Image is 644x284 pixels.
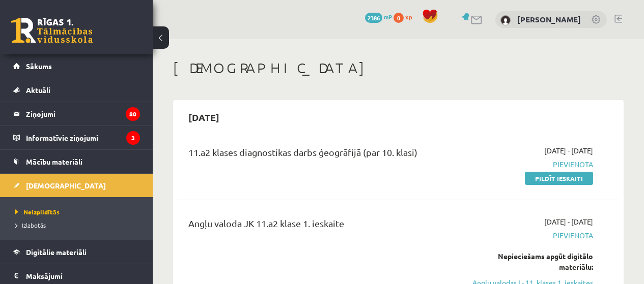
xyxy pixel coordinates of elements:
a: Rīgas 1. Tālmācības vidusskola [11,18,93,43]
span: 0 [394,13,404,23]
h2: [DATE] [178,105,230,129]
a: 0 xp [394,13,417,21]
a: Aktuāli [13,78,140,102]
span: Neizpildītās [15,208,60,216]
i: 80 [126,107,140,121]
a: Digitālie materiāli [13,240,140,264]
a: Informatīvie ziņojumi3 [13,126,140,149]
span: Pievienota [468,159,593,170]
a: Neizpildītās [15,207,143,216]
i: 3 [126,131,140,145]
span: mP [384,13,392,21]
span: [DATE] - [DATE] [544,216,593,227]
div: 11.a2 klases diagnostikas darbs ģeogrāfijā (par 10. klasi) [188,145,453,164]
a: Sākums [13,54,140,78]
span: Izlabotās [15,221,46,229]
span: Aktuāli [26,85,50,94]
h1: [DEMOGRAPHIC_DATA] [173,59,624,77]
div: Angļu valoda JK 11.a2 klase 1. ieskaite [188,216,453,235]
a: Mācību materiāli [13,150,140,173]
span: [DATE] - [DATE] [544,145,593,156]
legend: Ziņojumi [26,102,140,125]
span: xp [405,13,412,21]
a: [PERSON_NAME] [517,14,581,24]
span: Digitālie materiāli [26,247,87,257]
a: 2386 mP [365,13,392,21]
div: Nepieciešams apgūt digitālo materiālu: [468,251,593,272]
legend: Informatīvie ziņojumi [26,126,140,149]
a: Pildīt ieskaiti [525,172,593,185]
span: Pievienota [468,230,593,241]
a: [DEMOGRAPHIC_DATA] [13,174,140,197]
img: Aleksandrs Maļcevs [500,15,511,25]
span: Mācību materiāli [26,157,82,166]
a: Ziņojumi80 [13,102,140,125]
span: [DEMOGRAPHIC_DATA] [26,181,106,190]
span: 2386 [365,13,382,23]
a: Izlabotās [15,220,143,230]
span: Sākums [26,61,52,71]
